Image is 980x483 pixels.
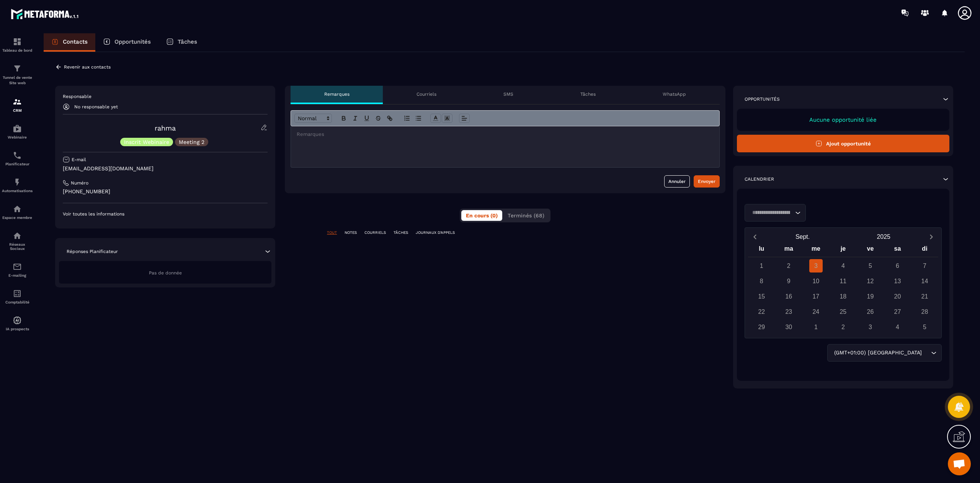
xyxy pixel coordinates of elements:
[755,305,768,318] div: 22
[918,320,931,334] div: 5
[698,178,715,185] div: Envoyer
[2,135,33,139] p: Webinaire
[2,300,33,304] p: Comptabilité
[13,151,22,160] img: scheduler
[13,178,22,187] img: automations
[836,259,850,273] div: 4
[63,38,88,45] p: Contacts
[663,91,686,97] p: WhatsApp
[762,230,843,243] button: Open months overlay
[832,349,923,357] span: (GMT+01:00) [GEOGRAPHIC_DATA]
[508,212,544,219] span: Terminés (68)
[11,7,80,21] img: logo
[782,259,795,273] div: 2
[782,320,795,334] div: 30
[63,165,268,172] p: [EMAIL_ADDRESS][DOMAIN_NAME]
[2,256,33,283] a: emailemailE-mailing
[864,259,877,273] div: 5
[72,157,86,163] p: E-mail
[924,232,938,242] button: Next month
[836,305,850,318] div: 25
[748,232,762,242] button: Previous month
[750,209,793,217] input: Search for option
[745,176,774,182] p: Calendrier
[2,327,33,331] p: IA prospects
[580,91,596,97] p: Tâches
[748,243,775,257] div: lu
[466,212,498,219] span: En cours (0)
[745,116,942,123] p: Aucune opportunité liée
[748,243,938,334] div: Calendar wrapper
[864,274,877,288] div: 12
[503,210,549,221] button: Terminés (68)
[809,305,823,318] div: 24
[923,349,929,357] input: Search for option
[394,230,408,235] p: TÂCHES
[155,124,176,132] a: rahma
[13,97,22,106] img: formation
[775,243,802,257] div: ma
[891,320,904,334] div: 4
[179,139,204,145] p: Meeting 2
[461,210,502,221] button: En cours (0)
[827,344,942,362] div: Search for option
[809,290,823,303] div: 17
[95,33,158,52] a: Opportunités
[2,108,33,113] p: CRM
[737,135,949,152] button: Ajout opportunité
[64,64,111,70] p: Revenir aux contacts
[918,259,931,273] div: 7
[114,38,151,45] p: Opportunités
[2,225,33,256] a: social-networksocial-networkRéseaux Sociaux
[843,230,924,243] button: Open years overlay
[891,274,904,288] div: 13
[178,38,197,45] p: Tâches
[948,452,971,475] a: Ouvrir le chat
[158,33,205,52] a: Tâches
[755,290,768,303] div: 15
[782,290,795,303] div: 16
[857,243,884,257] div: ve
[13,316,22,325] img: automations
[830,243,857,257] div: je
[2,172,33,199] a: automationsautomationsAutomatisations
[2,118,33,145] a: automationsautomationsWebinaire
[2,31,33,58] a: formationformationTableau de bord
[802,243,830,257] div: me
[2,48,33,52] p: Tableau de bord
[2,273,33,277] p: E-mailing
[664,175,690,188] button: Annuler
[13,64,22,73] img: formation
[911,243,938,257] div: di
[918,290,931,303] div: 21
[2,189,33,193] p: Automatisations
[836,274,850,288] div: 11
[745,96,780,102] p: Opportunités
[755,320,768,334] div: 29
[13,262,22,271] img: email
[63,93,268,100] p: Responsable
[694,175,720,188] button: Envoyer
[918,274,931,288] div: 14
[755,274,768,288] div: 8
[345,230,357,235] p: NOTES
[503,91,513,97] p: SMS
[324,91,350,97] p: Remarques
[745,204,806,222] div: Search for option
[836,320,850,334] div: 2
[918,305,931,318] div: 28
[809,320,823,334] div: 1
[782,274,795,288] div: 9
[2,215,33,220] p: Espace membre
[13,37,22,46] img: formation
[2,58,33,91] a: formationformationTunnel de vente Site web
[63,211,268,217] p: Voir toutes les informations
[74,104,118,109] p: No responsable yet
[149,270,182,276] span: Pas de donnée
[864,320,877,334] div: 3
[864,290,877,303] div: 19
[2,145,33,172] a: schedulerschedulerPlanificateur
[864,305,877,318] div: 26
[13,204,22,214] img: automations
[2,162,33,166] p: Planificateur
